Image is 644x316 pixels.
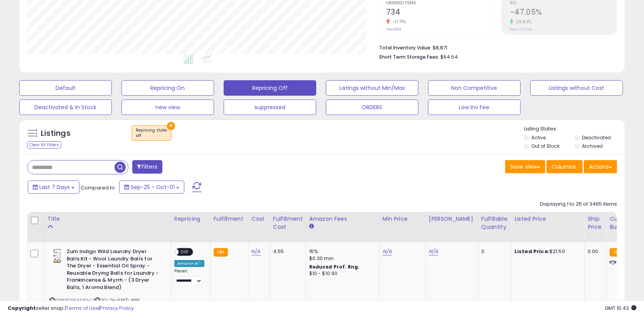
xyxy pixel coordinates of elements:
[524,125,625,133] p: Listing States:
[383,215,422,223] div: Min Price
[546,160,583,173] button: Columns
[19,80,112,96] button: Default
[390,19,406,25] small: -17.71%
[174,269,204,286] div: Preset:
[273,215,303,231] div: Fulfillment Cost
[66,304,99,312] a: Terms of Use
[251,248,261,255] a: N/A
[174,260,204,267] div: Amazon AI *
[588,248,600,255] div: 0.00
[39,183,70,191] span: Last 7 Days
[27,141,61,149] div: Clear All Filters
[582,134,611,141] label: Deactivated
[309,248,373,255] div: 15%
[326,80,418,96] button: Listings without Min/Max
[530,80,623,96] button: Listings without Cost
[531,134,546,141] label: Active
[100,304,134,312] a: Privacy Policy
[481,215,508,231] div: Fulfillable Quantity
[386,8,493,18] h2: 734
[551,163,576,171] span: Columns
[136,127,167,139] span: Repricing state :
[19,100,112,115] button: Deactivated & In Stock
[429,248,438,255] a: N/A
[481,248,505,255] div: 0
[514,248,550,255] b: Listed Price:
[531,143,560,149] label: Out of Stock
[81,184,116,191] span: Compared to:
[386,27,401,32] small: Prev: 892
[8,305,134,312] div: seller snap | |
[428,80,521,96] button: Non Competitive
[514,248,578,255] div: $21.50
[309,215,376,223] div: Amazon Fees
[41,128,71,139] h5: Listings
[251,215,266,223] div: Cost
[383,248,392,255] a: N/A
[610,248,624,257] small: FBA
[505,160,545,173] button: Save View
[121,100,214,115] button: new view
[510,1,617,5] span: ROI
[167,122,175,130] button: ×
[326,100,418,115] button: ORDERS
[540,201,617,208] div: Displaying 1 to 25 of 3465 items
[214,215,245,223] div: Fulfillment
[49,248,65,264] img: 41BTfjpSsPL._SL40_.jpg
[131,183,175,191] span: Sep-25 - Oct-01
[273,248,300,255] div: 4.55
[440,53,458,61] span: $64.64
[67,248,160,293] b: Zum Indigo Wild Laundry Dryer Balls Kit - Wool Laundry Balls for The Dryer - Essential Oil Spray ...
[379,44,432,51] b: Total Inventory Value:
[379,54,439,60] b: Short Term Storage Fees:
[309,264,360,270] b: Reduced Prof. Rng.
[379,42,611,52] li: $8,871
[584,160,617,173] button: Actions
[119,181,184,194] button: Sep-25 - Oct-01
[93,297,140,303] span: | SKU: TH-6RKT-JPB6
[309,270,373,277] div: $10 - $10.90
[224,100,316,115] button: suppressed
[179,249,191,255] span: OFF
[214,248,228,257] small: FBA
[309,255,373,262] div: $0.30 min
[65,297,92,304] a: B0956KXKHJ
[47,215,168,223] div: Title
[8,304,36,312] strong: Copyright
[428,100,521,115] button: Low Inv Fee
[121,80,214,96] button: Repricing On
[224,80,316,96] button: Repricing Off
[309,223,314,230] small: Amazon Fees.
[588,215,603,231] div: Ship Price
[136,133,167,139] div: off
[429,215,475,223] div: [PERSON_NAME]
[28,181,79,194] button: Last 7 Days
[513,19,531,25] small: 29.82%
[510,27,532,32] small: Prev: -67.04%
[514,215,581,223] div: Listed Price
[174,215,207,223] div: Repricing
[605,304,636,312] span: 2025-10-9 10:42 GMT
[386,1,493,5] span: Ordered Items
[582,143,603,149] label: Archived
[132,160,162,174] button: Filters
[510,8,617,18] h2: -47.05%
